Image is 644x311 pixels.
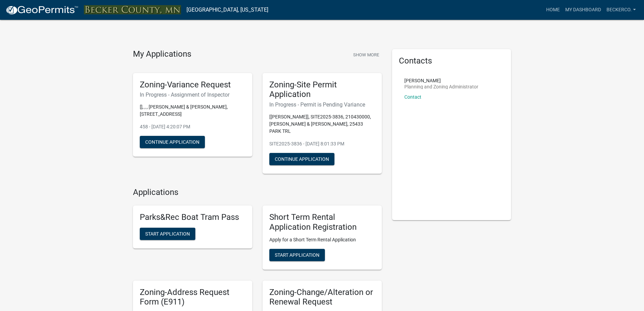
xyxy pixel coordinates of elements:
span: Start Application [145,231,190,236]
h5: Zoning-Address Request Form (E911) [140,287,245,307]
h5: Zoning-Change/Alteration or Renewal Request [269,287,375,307]
h5: Contacts [399,56,505,66]
a: My Dashboard [563,3,604,16]
a: Beckerco. [604,3,639,16]
button: Show More [350,49,382,60]
a: Home [543,3,563,16]
h5: Parks&Rec Boat Tram Pass [140,212,245,222]
h6: In Progress - Assignment of Inspector [140,91,245,98]
p: Planning and Zoning Administrator [404,84,478,89]
p: Apply for a Short Term Rental Application [269,236,375,243]
a: Contact [404,94,421,100]
h6: In Progress - Permit is Pending Variance [269,101,375,108]
h4: My Applications [133,49,191,59]
p: [], , , [PERSON_NAME] & [PERSON_NAME], [STREET_ADDRESS] [140,103,245,118]
h5: Zoning-Site Permit Application [269,80,375,100]
p: 458 - [DATE] 4:20:07 PM [140,123,245,130]
h5: Short Term Rental Application Registration [269,212,375,232]
button: Continue Application [140,136,205,148]
h5: Zoning-Variance Request [140,80,245,90]
h4: Applications [133,187,382,197]
button: Start Application [140,228,195,240]
p: SITE2025-3836 - [DATE] 8:01:33 PM [269,140,375,147]
a: [GEOGRAPHIC_DATA], [US_STATE] [186,4,268,16]
img: Becker County, Minnesota [84,5,181,14]
p: [PERSON_NAME] [404,78,478,83]
p: [[PERSON_NAME]], SITE2025-3836, 210430000, [PERSON_NAME] & [PERSON_NAME], 25433 PARK TRL [269,113,375,135]
button: Start Application [269,249,325,261]
button: Continue Application [269,153,334,165]
span: Start Application [275,252,319,257]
